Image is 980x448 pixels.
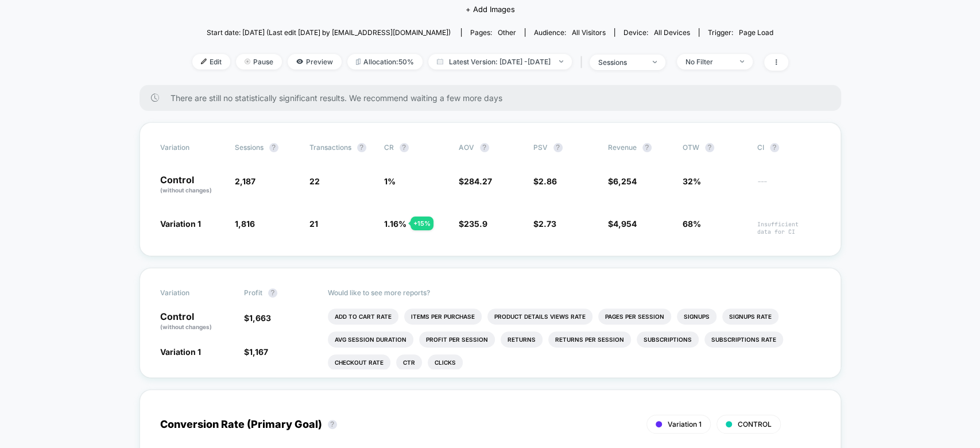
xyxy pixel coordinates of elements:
span: Preview [288,54,342,69]
span: Page Load [739,28,773,37]
button: ? [705,143,714,152]
img: calendar [437,59,443,64]
span: Device: [614,28,699,37]
div: No Filter [685,57,731,66]
div: sessions [598,58,644,67]
span: $ [459,219,487,229]
li: Add To Cart Rate [328,308,398,325]
span: 284.27 [464,176,492,186]
span: 2.73 [539,219,556,229]
span: --- [757,178,820,195]
li: Returns [501,331,543,347]
span: 4,954 [613,219,637,229]
span: $ [608,176,637,186]
span: Profit [244,288,262,297]
li: Subscriptions Rate [704,331,783,347]
li: Clicks [428,354,463,370]
li: Avg Session Duration [328,331,413,347]
span: 2.86 [539,176,557,186]
li: Signups Rate [722,308,778,325]
span: 1,816 [235,219,255,229]
span: 32% [683,176,701,186]
span: Insufficient data for CI [757,221,820,235]
li: Signups [677,308,716,325]
button: ? [553,143,563,152]
li: Profit Per Session [419,331,495,347]
li: Subscriptions [637,331,699,347]
span: 1,663 [249,313,271,323]
span: CR [384,143,394,152]
span: 68% [683,219,701,229]
li: Product Details Views Rate [487,308,592,325]
span: other [498,28,516,37]
li: Returns Per Session [548,331,631,347]
img: rebalance [356,59,361,65]
button: ? [328,420,337,429]
span: CI [757,143,820,152]
span: (without changes) [160,323,212,330]
span: CONTROL [738,420,772,428]
span: Revenue [608,143,637,152]
span: 1,167 [249,347,268,357]
img: end [559,60,563,63]
span: Variation 1 [160,347,201,357]
span: There are still no statistically significant results. We recommend waiting a few more days [171,93,818,103]
li: Items Per Purchase [404,308,482,325]
img: edit [201,59,207,64]
button: ? [642,143,652,152]
button: ? [357,143,366,152]
p: Control [160,312,233,331]
span: Variation 1 [160,219,201,229]
span: AOV [459,143,474,152]
button: ? [269,143,278,152]
span: Allocation: 50% [347,54,423,69]
span: 1.16 % [384,219,406,229]
span: (without changes) [160,187,212,194]
p: Control [160,175,223,195]
span: Latest Version: [DATE] - [DATE] [428,54,572,69]
span: + Add Images [465,5,514,14]
div: Pages: [470,28,516,37]
button: ? [480,143,489,152]
span: Start date: [DATE] (Last edit [DATE] by [EMAIL_ADDRESS][DOMAIN_NAME]) [207,28,451,37]
span: 235.9 [464,219,487,229]
span: $ [533,219,556,229]
span: 21 [309,219,318,229]
span: Variation [160,143,223,152]
button: ? [400,143,409,152]
li: Ctr [396,354,422,370]
span: $ [533,176,557,186]
span: All Visitors [572,28,606,37]
span: | [578,54,590,71]
button: ? [770,143,779,152]
span: 1 % [384,176,396,186]
span: $ [244,347,268,357]
p: Would like to see more reports? [328,288,820,297]
div: + 15 % [410,217,433,230]
img: end [245,59,250,64]
span: all devices [654,28,690,37]
li: Checkout Rate [328,354,390,370]
span: 6,254 [613,176,637,186]
div: Audience: [534,28,606,37]
button: ? [268,288,277,298]
div: Trigger: [708,28,773,37]
span: Transactions [309,143,351,152]
img: end [653,61,657,63]
span: 2,187 [235,176,255,186]
span: Variation [160,288,223,298]
span: Sessions [235,143,264,152]
span: $ [459,176,492,186]
span: PSV [533,143,548,152]
span: $ [608,219,637,229]
li: Pages Per Session [598,308,671,325]
span: 22 [309,176,320,186]
span: Edit [192,54,230,69]
span: $ [244,313,271,323]
img: end [740,60,744,63]
span: OTW [683,143,746,152]
span: Pause [236,54,282,69]
span: Variation 1 [668,420,702,428]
